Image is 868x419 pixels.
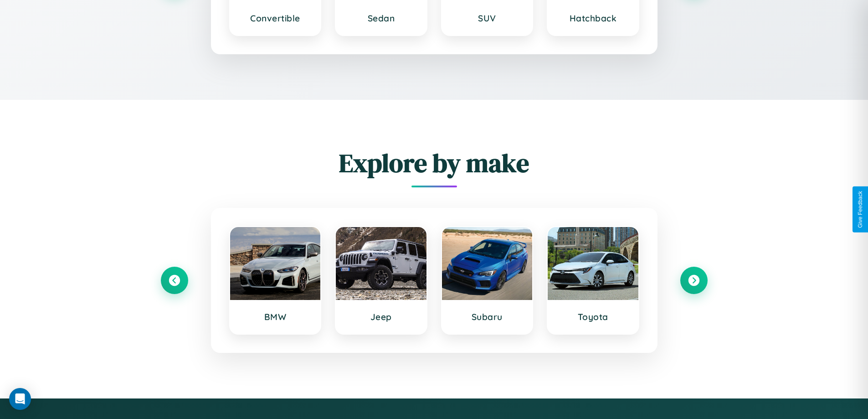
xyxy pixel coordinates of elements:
h3: Convertible [239,13,312,24]
h3: SUV [451,13,524,24]
h3: Toyota [557,311,629,322]
h3: BMW [239,311,312,322]
h3: Sedan [345,13,417,24]
h3: Hatchback [557,13,629,24]
div: Open Intercom Messenger [9,388,31,410]
div: Give Feedback [857,191,863,228]
h3: Subaru [451,311,524,322]
h3: Jeep [345,311,417,322]
h2: Explore by make [161,145,708,181]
